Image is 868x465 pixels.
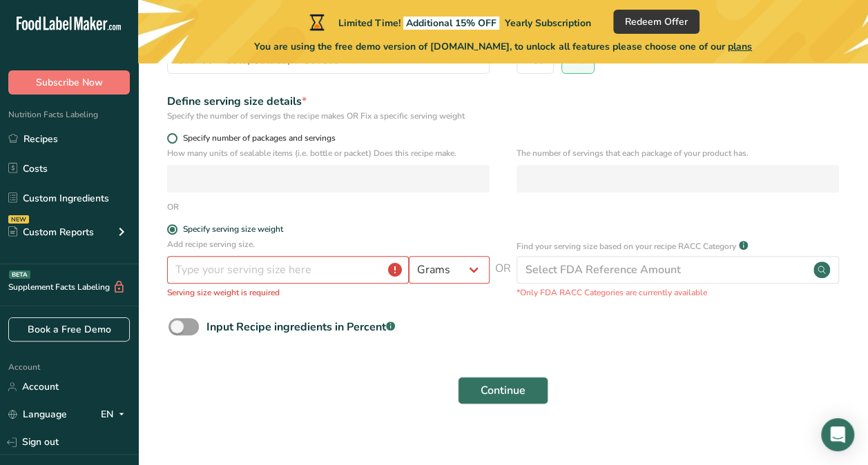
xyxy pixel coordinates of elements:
a: Language [8,402,67,426]
span: No [570,53,585,67]
div: Specify serving size weight [183,224,283,235]
div: Specify the number of servings the recipe makes OR Fix a specific serving weight [167,110,490,122]
button: Subscribe Now [8,70,130,95]
div: BETA [9,270,30,279]
span: Redeem Offer [625,14,688,29]
span: Yes [526,53,544,67]
p: How many units of sealable items (i.e. bottle or packet) Does this recipe make. [167,147,490,159]
p: Find your serving size based on your recipe RACC Category [517,240,736,253]
span: Specify number of packages and servings [177,133,336,144]
div: Input Recipe ingredients in Percent [206,319,395,335]
div: EN [101,406,130,423]
div: Define serving size details [167,93,490,110]
div: Open Intercom Messenger [821,418,854,451]
span: plans [728,40,752,53]
span: Additional 15% OFF [403,17,499,30]
p: The number of servings that each package of your product has. [517,147,839,159]
div: Select FDA Reference Amount [525,261,681,278]
span: OR [495,260,511,307]
span: You are using the free demo version of [DOMAIN_NAME], to unlock all features please choose one of... [254,39,752,54]
div: Limited Time! [307,14,591,30]
span: Yearly Subscription [505,17,591,30]
button: Redeem Offer [613,10,700,34]
p: *Only FDA RACC Categories are currently available [517,286,839,299]
div: OR [167,201,179,213]
input: Type your serving size here [167,256,409,284]
button: Continue [458,377,548,404]
span: Continue [481,382,525,399]
a: Book a Free Demo [8,317,130,342]
p: Add recipe serving size. [167,238,490,250]
p: Serving size weight is required [167,286,490,299]
div: NEW [8,215,29,224]
span: Subscribe Now [36,75,103,90]
div: Custom Reports [8,225,94,239]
